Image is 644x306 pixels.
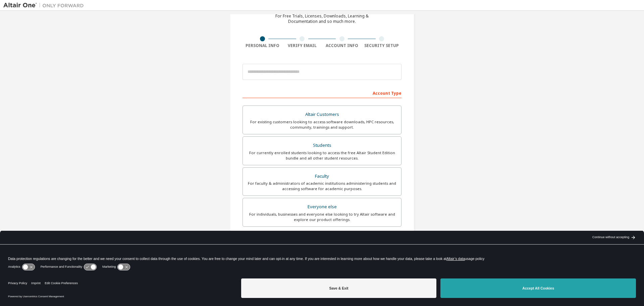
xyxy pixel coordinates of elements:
img: Altair One [3,2,87,9]
div: Faculty [247,172,397,181]
div: For existing customers looking to access software downloads, HPC resources, community, trainings ... [247,119,397,130]
div: For individuals, businesses and everyone else looking to try Altair software and explore our prod... [247,212,397,222]
div: For faculty & administrators of academic institutions administering students and accessing softwa... [247,181,397,191]
div: Altair Customers [247,110,397,119]
div: Account Type [243,87,401,98]
div: Personal Info [243,43,282,48]
div: Students [247,141,397,150]
div: Account Info [322,43,362,48]
div: Security Setup [362,43,402,48]
div: Verify Email [282,43,322,48]
div: For currently enrolled students looking to access the free Altair Student Edition bundle and all ... [247,150,397,161]
div: For Free Trials, Licenses, Downloads, Learning & Documentation and so much more. [275,13,369,24]
div: Everyone else [247,202,397,212]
